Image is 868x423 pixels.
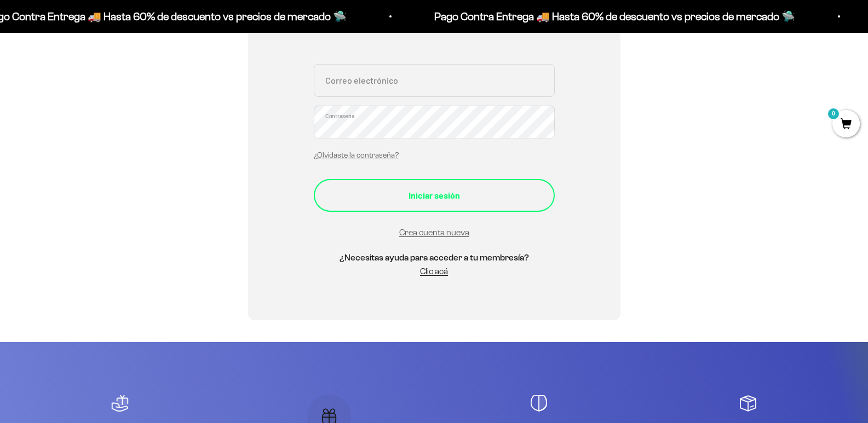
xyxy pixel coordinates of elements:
[827,107,840,120] mark: 0
[433,8,794,25] p: Pago Contra Entrega 🚚 Hasta 60% de descuento vs precios de mercado 🛸
[314,251,555,265] h5: ¿Necesitas ayuda para acceder a tu membresía?
[399,228,469,237] a: Crea cuenta nueva
[832,119,860,131] a: 0
[336,188,533,202] div: Iniciar sesión
[314,179,555,212] button: Iniciar sesión
[420,266,448,276] a: Clic acá
[314,151,399,159] a: ¿Olvidaste la contraseña?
